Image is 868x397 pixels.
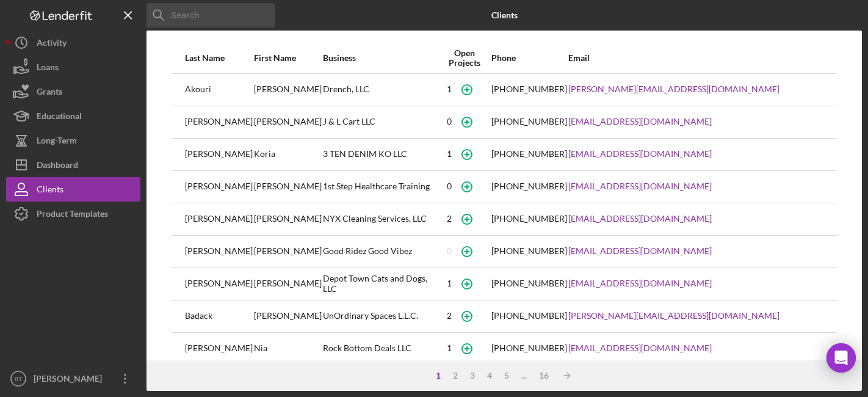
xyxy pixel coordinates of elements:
div: UnOrdinary Spaces L.L.C. [323,301,437,332]
div: Akouri [185,75,253,105]
div: [PHONE_NUMBER] [491,149,567,159]
div: [PERSON_NAME] [254,172,322,202]
div: Activity [37,31,67,58]
div: [PERSON_NAME] [254,236,322,267]
div: Educational [37,104,82,131]
div: Business [323,53,437,63]
div: 2 [447,311,452,321]
a: [EMAIL_ADDRESS][DOMAIN_NAME] [568,246,712,256]
div: 1 [447,343,452,353]
div: Rock Bottom Deals LLC [323,333,437,364]
div: Clients [37,177,63,205]
button: Grants [6,79,140,104]
div: [PERSON_NAME] [185,236,253,267]
div: [PHONE_NUMBER] [491,343,567,353]
button: BT[PERSON_NAME] [6,366,140,391]
div: 0 [447,181,452,191]
div: Product Templates [37,202,108,229]
div: 3 [464,371,481,381]
div: 4 [481,371,498,381]
div: Last Name [185,53,253,63]
div: [PERSON_NAME] [254,204,322,235]
div: [PHONE_NUMBER] [491,181,567,191]
div: Email [568,53,823,63]
div: [PERSON_NAME] [185,269,253,299]
div: [PERSON_NAME] [185,204,253,235]
div: 0 [447,117,452,126]
div: J & L Cart LLC [323,107,437,137]
a: [PERSON_NAME][EMAIL_ADDRESS][DOMAIN_NAME] [568,84,779,94]
div: NYX Cleaning Services, LLC [323,204,437,235]
div: [PHONE_NUMBER] [491,84,567,94]
div: 1st Step Healthcare Training [323,172,437,202]
button: Clients [6,177,140,202]
div: [PERSON_NAME] [254,301,322,332]
div: Drench, LLC [323,75,437,105]
div: Loans [37,55,59,82]
a: [EMAIL_ADDRESS][DOMAIN_NAME] [568,117,712,126]
button: Educational [6,104,140,128]
div: Phone [491,53,567,63]
div: 1 [447,279,452,288]
b: Clients [491,10,518,20]
a: [EMAIL_ADDRESS][DOMAIN_NAME] [568,343,712,353]
div: [PHONE_NUMBER] [491,214,567,224]
div: Open Intercom Messenger [826,343,856,373]
div: 16 [533,371,555,381]
div: [PHONE_NUMBER] [491,117,567,126]
a: [EMAIL_ADDRESS][DOMAIN_NAME] [568,214,712,224]
button: Loans [6,55,140,79]
a: [EMAIL_ADDRESS][DOMAIN_NAME] [568,279,712,288]
div: 1 [447,149,452,159]
a: [PERSON_NAME][EMAIL_ADDRESS][DOMAIN_NAME] [568,311,779,321]
div: [PERSON_NAME] [185,107,253,137]
div: 1 [430,371,447,381]
input: Search [146,3,275,27]
text: BT [15,376,22,382]
div: [PERSON_NAME] [254,75,322,105]
div: Good Ridez Good Vibez [323,236,437,267]
div: Koria [254,139,322,170]
div: [PERSON_NAME] [254,269,322,299]
div: [PERSON_NAME] [185,139,253,170]
div: [PHONE_NUMBER] [491,279,567,288]
div: Badack [185,301,253,332]
div: Nia [254,333,322,364]
div: First Name [254,53,322,63]
button: Long-Term [6,128,140,153]
div: [PHONE_NUMBER] [491,246,567,256]
div: Dashboard [37,153,78,180]
div: [PERSON_NAME] [254,107,322,137]
div: Open Projects [438,48,490,68]
div: 0 [447,246,452,256]
div: ... [515,371,533,381]
div: Depot Town Cats and Dogs, LLC [323,269,437,299]
button: Dashboard [6,153,140,177]
button: Product Templates [6,202,140,226]
div: [PERSON_NAME] [31,366,110,394]
div: 5 [498,371,515,381]
div: [PHONE_NUMBER] [491,311,567,321]
div: Long-Term [37,128,77,156]
div: [PERSON_NAME] [185,333,253,364]
div: 3 TEN DENIM KO LLC [323,139,437,170]
button: Activity [6,31,140,55]
div: 2 [447,214,452,224]
div: 2 [447,371,464,381]
a: [EMAIL_ADDRESS][DOMAIN_NAME] [568,149,712,159]
div: 1 [447,84,452,94]
a: [EMAIL_ADDRESS][DOMAIN_NAME] [568,181,712,191]
div: Grants [37,79,62,107]
div: [PERSON_NAME] [185,172,253,202]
